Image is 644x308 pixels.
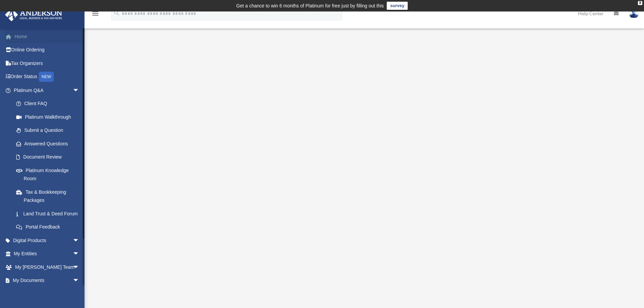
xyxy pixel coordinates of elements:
[39,72,54,82] div: NEW
[9,110,86,124] a: Platinum Walkthrough
[629,8,639,18] img: User Pic
[9,97,90,111] a: Client FAQ
[5,260,90,274] a: My [PERSON_NAME] Teamarrow_drop_down
[91,9,99,18] i: menu
[5,56,90,70] a: Tax Organizers
[9,185,90,207] a: Tax & Bookkeeping Packages
[73,274,86,288] span: arrow_drop_down
[5,247,90,261] a: My Entitiesarrow_drop_down
[387,2,408,10] a: survey
[5,43,90,57] a: Online Ordering
[236,2,384,10] div: Get a chance to win 6 months of Platinum for free just by filling out this
[9,150,90,164] a: Document Review
[9,220,90,234] a: Portal Feedback
[5,30,90,43] a: Home
[638,1,642,5] div: close
[3,8,64,21] img: Anderson Advisors Platinum Portal
[73,84,86,97] span: arrow_drop_down
[9,137,90,150] a: Answered Questions
[9,207,90,220] a: Land Trust & Deed Forum
[9,164,90,185] a: Platinum Knowledge Room
[5,70,90,84] a: Order StatusNEW
[73,260,86,274] span: arrow_drop_down
[181,57,546,260] iframe: <span data-mce-type="bookmark" style="display: inline-block; width: 0px; overflow: hidden; line-h...
[91,12,99,18] a: menu
[5,234,90,247] a: Digital Productsarrow_drop_down
[73,247,86,261] span: arrow_drop_down
[113,9,120,17] i: search
[9,124,90,137] a: Submit a Question
[5,84,90,97] a: Platinum Q&Aarrow_drop_down
[73,234,86,247] span: arrow_drop_down
[5,274,90,287] a: My Documentsarrow_drop_down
